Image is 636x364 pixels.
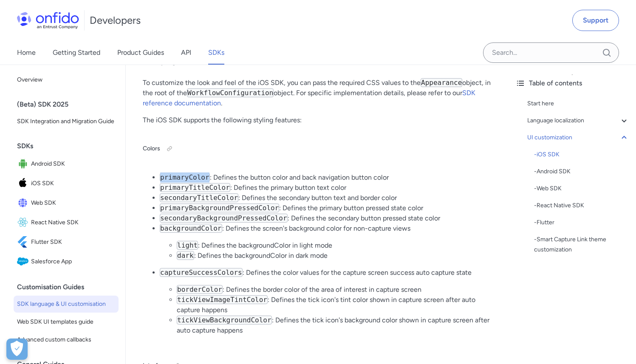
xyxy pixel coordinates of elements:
[90,14,141,27] h1: Developers
[177,240,492,251] li: : Defines the backgroundColor in light mode
[17,158,31,170] img: IconAndroid SDK
[515,78,629,88] div: Table of contents
[534,183,629,194] a: -Web SDK
[187,88,274,97] code: WorkflowConfiguration
[177,316,272,324] code: tickViewBackgroundColor
[14,71,119,88] a: Overview
[177,251,194,260] code: dark
[17,335,115,345] span: Advanced custom callbacks
[534,150,629,160] div: - iOS SDK
[143,78,492,108] p: To customize the look and feel of the iOS SDK, you can pass the required CSS values to the object...
[160,172,492,183] li: : Defines the button color and back navigation button color
[160,214,288,223] code: secondaryBackgroundPressedColor
[14,233,119,251] a: IconFlutter SDKFlutter SDK
[17,96,122,113] div: (Beta) SDK 2025
[17,138,122,155] div: SDKs
[14,155,119,173] a: IconAndroid SDKAndroid SDK
[177,295,268,304] code: tickViewImageTintColor
[17,236,31,248] img: IconFlutter SDK
[17,41,36,65] a: Home
[14,174,119,193] a: IconiOS SDKiOS SDK
[534,217,629,228] div: - Flutter
[31,236,115,248] span: Flutter SDK
[534,217,629,228] a: -Flutter
[177,295,492,315] li: : Defines the tick icon's tint color shown in capture screen after auto capture happens
[177,285,492,295] li: : Defines the border color of the area of interest in capture screen
[534,234,629,255] div: - Smart Capture Link theme customization
[177,315,492,336] li: : Defines the tick icon's background color shown in capture screen after auto capture happens
[6,339,28,360] button: Open Preferences
[534,200,629,211] div: - React Native SDK
[31,178,115,189] span: iOS SDK
[534,183,629,194] div: - Web SDK
[572,10,619,31] a: Support
[17,317,115,327] span: Web SDK UI templates guide
[177,241,198,250] code: light
[17,116,115,127] span: SDK Integration and Migration Guide
[483,42,619,63] input: Onfido search input field
[17,299,115,309] span: SDK language & UI customisation
[31,217,115,229] span: React Native SDK
[17,12,79,29] img: Onfido Logo
[160,203,279,212] code: primaryBackgroundPressedColor
[160,173,210,182] code: primaryColor
[160,183,230,192] code: primaryTitleColor
[6,339,28,360] div: Cookie Preferences
[160,193,238,202] code: secondaryTitleColor
[208,41,224,65] a: SDKs
[421,78,462,87] code: Appearance
[527,99,629,109] a: Start here
[143,115,492,125] p: The iOS SDK supports the following styling features:
[160,223,492,261] li: : Defines the screen's background color for non-capture views
[17,279,122,296] div: Customisation Guides
[17,217,31,229] img: IconReact Native SDK
[181,41,191,65] a: API
[17,178,31,189] img: IconiOS SDK
[53,41,100,65] a: Getting Started
[160,203,492,213] li: : Defines the primary button pressed state color
[160,183,492,193] li: : Defines the primary button text color
[160,193,492,203] li: : Defines the secondary button text and border color
[31,197,115,209] span: Web SDK
[31,256,115,268] span: Salesforce App
[14,113,119,130] a: SDK Integration and Migration Guide
[177,285,223,294] code: borderColor
[160,268,243,277] code: captureSuccessColors
[17,75,115,85] span: Overview
[534,166,629,177] a: -Android SDK
[143,142,492,155] h5: Colors
[534,166,629,177] div: - Android SDK
[534,234,629,255] a: -Smart Capture Link theme customization
[14,331,119,348] a: Advanced custom callbacks
[31,158,115,170] span: Android SDK
[160,224,222,233] code: backgroundColor
[160,268,492,336] li: : Defines the color values for the capture screen success auto capture state
[527,116,629,126] a: Language localization
[14,252,119,271] a: IconSalesforce AppSalesforce App
[17,197,31,209] img: IconWeb SDK
[160,213,492,223] li: : Defines the secondary button pressed state color
[117,41,164,65] a: Product Guides
[534,200,629,211] a: -React Native SDK
[14,213,119,232] a: IconReact Native SDKReact Native SDK
[177,251,492,261] li: : Defines the backgroundColor in dark mode
[534,150,629,160] a: -iOS SDK
[14,313,119,330] a: Web SDK UI templates guide
[527,133,629,143] a: UI customization
[14,296,119,313] a: SDK language & UI customisation
[14,194,119,212] a: IconWeb SDKWeb SDK
[17,256,31,268] img: IconSalesforce App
